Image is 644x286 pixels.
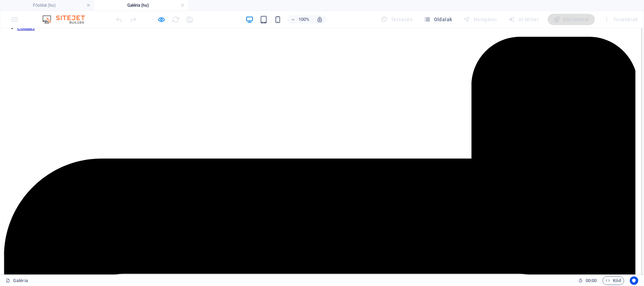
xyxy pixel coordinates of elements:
button: Kattintson ide az előnézeti módból való kilépéshez és a szerkesztés folytatásához [157,15,166,24]
a: Kattintson a kijelölés megszüntetéséhez. Dupla kattintás az oldalak megnyitásához [6,276,28,285]
button: Oldalak [421,14,455,25]
i: Átméretezés esetén automatikusan beállítja a nagyítási szintet a választott eszköznek megfelelően. [317,16,323,23]
button: Usercentrics [630,276,638,285]
img: Editor Logo [41,15,94,24]
button: 100% [288,15,313,24]
div: Tervezés (Ctrl+Alt+Y) [378,14,416,25]
h4: Galéria (hu) [94,1,188,9]
h6: 100% [298,15,309,24]
h6: Munkamenet idő [578,276,597,285]
span: 00 00 [586,276,597,285]
button: Kód [603,276,624,285]
span: : [591,278,592,283]
span: Kód [606,276,621,285]
span: Oldalak [424,16,452,23]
